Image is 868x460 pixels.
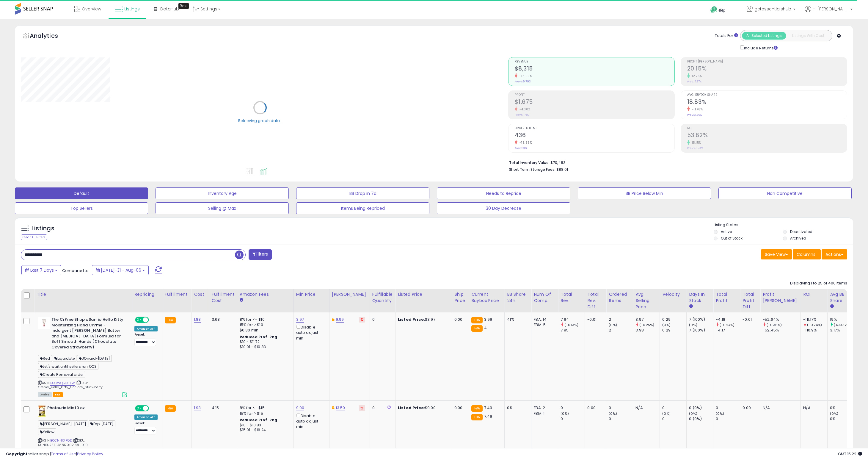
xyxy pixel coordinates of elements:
small: (0%) [830,411,838,416]
div: Ship Price [454,291,466,304]
span: 3.99 [484,317,492,322]
small: FBA [471,405,482,412]
span: OFF [148,406,158,411]
div: $10 - $11.72 [240,339,289,345]
small: Prev: 21.26% [687,113,702,117]
a: 9.00 [296,405,304,411]
div: 7.94 [561,317,585,322]
small: 15.15% [690,140,701,145]
button: Needs to Reprice [437,187,570,199]
div: N/A [763,405,796,411]
small: FBA [165,317,176,323]
b: Total Inventory Value: [509,160,550,165]
b: Short Term Storage Fees: [509,167,555,172]
div: Amazon Fees [240,291,291,298]
button: Default [15,187,148,199]
span: Last 7 Days [30,267,54,273]
small: (-0.13%) [564,323,578,327]
h2: 20.15% [687,65,847,73]
a: Help [706,1,737,19]
small: (0%) [609,323,617,327]
div: 0.29 [662,328,686,333]
strong: Copyright [6,451,28,457]
div: Days In Stock [689,291,711,304]
div: $9.00 [398,405,447,411]
div: 0 [716,405,740,411]
h5: Listings [32,224,54,233]
div: 0 [716,416,740,422]
span: [DATE]-31 - Aug-06 [101,267,141,273]
small: (0%) [609,411,617,416]
div: Tooltip anchor [178,3,189,9]
small: (0%) [561,411,569,416]
small: (-0.36%) [767,323,782,327]
h2: 18.83% [687,98,847,107]
span: Ordered Items [515,127,674,130]
a: 9.99 [336,317,344,323]
div: Total Rev. [561,291,582,304]
div: 0.00 [743,405,756,411]
div: Profit [PERSON_NAME] [763,291,798,304]
div: Total Rev. Diff. [587,291,604,310]
small: FBA [471,317,482,323]
div: 0 [372,317,391,322]
div: 0 (0%) [689,416,713,422]
div: Preset: [134,333,158,346]
div: Disable auto adjust min [296,412,325,430]
div: $0.30 min [240,328,289,333]
span: OFF [148,317,158,323]
span: DataHub [160,6,179,12]
button: [DATE]-31 - Aug-06 [92,265,149,275]
div: Ordered Items [609,291,630,304]
div: FBM: 5 [534,322,553,328]
div: Preset: [134,421,158,435]
span: Avg. Buybox Share [687,93,847,97]
label: Archived [790,236,806,241]
span: Profit [PERSON_NAME] [687,60,847,63]
button: BB Price Below Min [578,187,711,199]
div: ROI [803,291,825,298]
div: Disable auto adjust min [296,324,325,341]
div: Listed Price [398,291,449,298]
div: 7.95 [561,328,585,333]
p: Listing States: [714,222,853,228]
div: 0% [830,405,854,411]
span: Red [38,355,52,362]
b: The Cr?me Shop x Sanrio Hello Kitty Moisturizing Hand Cr?me - Indulgent [PERSON_NAME] Butter and ... [51,317,124,351]
div: 7 (100%) [689,328,713,333]
small: Days In Stock. [689,304,693,309]
button: Columns [793,249,821,259]
a: 1.93 [194,405,201,411]
span: Compared to: [62,268,90,273]
div: 3.97 [635,317,660,322]
div: Fulfillment Cost [212,291,235,304]
div: 0 [561,405,585,411]
a: Privacy Policy [77,451,103,457]
small: Avg BB Share. [830,304,834,309]
div: 4.15 [212,405,233,411]
div: FBM: 1 [534,411,553,416]
div: [PERSON_NAME] [332,291,367,298]
div: Avg BB Share [830,291,852,304]
span: ON [136,406,143,411]
div: $15.01 - $16.24 [240,428,289,433]
a: 1.88 [194,317,201,323]
div: Title [37,291,129,298]
div: -4.18 [716,317,740,322]
li: $70,483 [509,159,843,166]
a: B0CNNX7PQD [50,438,72,443]
small: (499.37%) [834,323,850,327]
span: FBA [53,392,63,397]
button: Listings With Cost [786,32,830,40]
div: Totals For [715,33,738,39]
span: Yellow [38,428,56,435]
small: Prev: 46.74% [687,146,703,150]
div: 8% for <= $10 [240,317,289,322]
div: ASIN: [38,317,127,396]
span: Liquidate [53,355,77,362]
span: ON [136,317,143,323]
span: getessentialshub [754,6,791,12]
div: Avg Selling Price [635,291,657,310]
div: 3.68 [212,317,233,322]
div: Velocity [662,291,684,298]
